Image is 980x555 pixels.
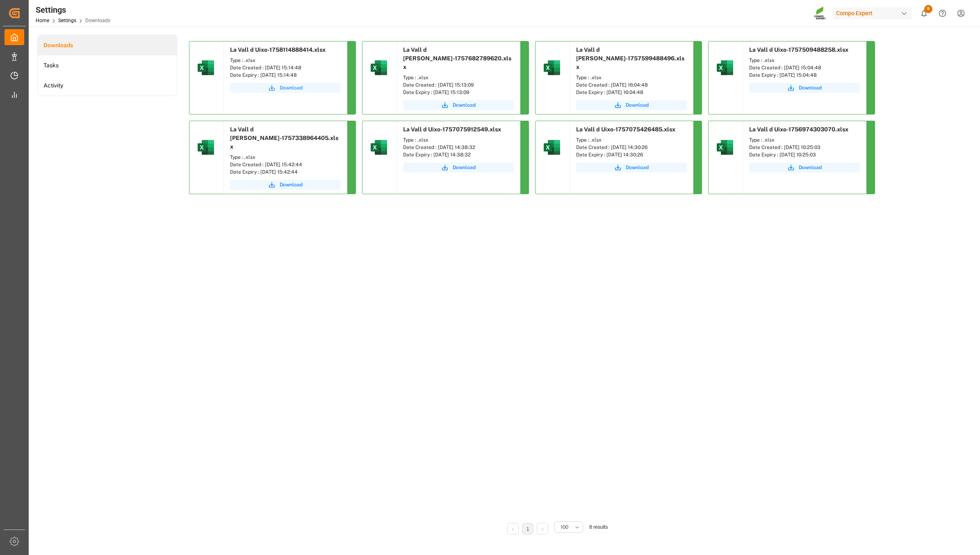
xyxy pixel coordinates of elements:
span: La Vall d Uixo-1757075426485.xlsx [576,126,675,133]
a: Settings [58,18,76,23]
div: Type : .xlsx [403,74,514,81]
img: Screenshot%202023-09-29%20at%2010.02.21.png_1712312052.png [814,6,827,21]
button: show 8 new notifications [915,4,933,23]
span: La Vall d [PERSON_NAME]-1757682789620.xlsx [403,46,511,70]
div: Type : .xlsx [749,136,860,144]
span: La Vall d [PERSON_NAME]-1757338964405.xlsx [230,126,338,150]
button: Download [749,83,860,93]
a: Tasks [38,55,177,76]
div: Date Created : [DATE] 16:04:48 [576,81,687,89]
img: microsoft-excel-2019--v1.png [715,138,735,157]
span: La Vall d Uixo-1757509488258.xlsx [749,46,848,53]
a: Home [36,18,49,23]
img: microsoft-excel-2019--v1.png [369,138,389,157]
div: Date Created : [DATE] 15:42:44 [230,161,341,168]
div: Date Expiry : [DATE] 15:42:44 [230,168,341,176]
div: Date Created : [DATE] 15:13:09 [403,81,514,89]
button: Download [230,83,341,93]
button: Download [576,100,687,110]
span: La Vall d Uixo-1757075912549.xlsx [403,126,501,133]
span: Download [280,181,303,188]
div: Date Expiry : [DATE] 15:14:48 [230,71,341,79]
span: La Vall d Uixo-1756974303070.xlsx [749,126,848,133]
li: Previous Page [507,523,519,534]
button: Compo Expert [833,5,915,21]
span: Download [280,84,303,92]
div: Date Expiry : [DATE] 15:04:48 [749,71,860,79]
span: Download [626,101,649,109]
li: 1 [522,523,533,534]
div: Date Created : [DATE] 10:25:03 [749,144,860,151]
a: Activity [38,76,177,96]
span: La Vall d [PERSON_NAME]-1757599488496.xlsx [576,46,684,70]
div: Date Created : [DATE] 15:14:48 [230,64,341,71]
button: open menu [554,521,583,533]
button: Download [576,163,687,172]
div: Date Created : [DATE] 14:38:32 [403,144,514,151]
div: Settings [36,4,110,16]
span: Download [626,164,649,171]
img: microsoft-excel-2019--v1.png [196,58,216,78]
div: Date Expiry : [DATE] 16:04:48 [576,89,687,96]
div: Date Created : [DATE] 14:30:26 [576,144,687,151]
div: Date Created : [DATE] 15:04:48 [749,64,860,71]
div: Compo Expert [833,7,912,19]
img: microsoft-excel-2019--v1.png [369,58,389,78]
img: microsoft-excel-2019--v1.png [542,138,562,157]
img: microsoft-excel-2019--v1.png [196,138,216,157]
div: Date Expiry : [DATE] 14:30:26 [576,151,687,158]
span: 100 [561,523,568,531]
span: Download [799,164,822,171]
div: Type : .xlsx [576,74,687,81]
span: Download [799,84,822,92]
span: 8 results [589,524,608,530]
button: Download [749,163,860,172]
button: Download [403,100,514,110]
div: Type : .xlsx [576,136,687,144]
span: Download [453,164,476,171]
div: Type : .xlsx [230,57,341,64]
div: Date Expiry : [DATE] 15:13:09 [403,89,514,96]
span: La Vall d Uixo-1758114888414.xlsx [230,46,326,53]
div: Type : .xlsx [403,136,514,144]
div: Date Expiry : [DATE] 14:38:32 [403,151,514,158]
li: Next Page [537,523,548,534]
a: Downloads [38,35,177,55]
button: Help Center [933,4,952,23]
div: Type : .xlsx [230,154,341,161]
img: microsoft-excel-2019--v1.png [715,58,735,78]
div: Date Expiry : [DATE] 10:25:03 [749,151,860,158]
div: Type : .xlsx [749,57,860,64]
button: Download [403,163,514,172]
img: microsoft-excel-2019--v1.png [542,58,562,78]
a: 1 [526,526,529,532]
span: 8 [924,5,932,13]
span: Download [453,101,476,109]
button: Download [230,180,341,190]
